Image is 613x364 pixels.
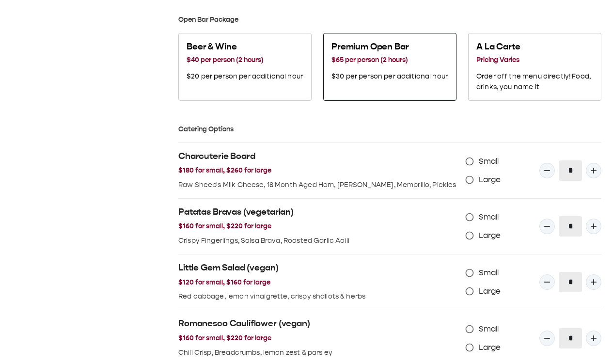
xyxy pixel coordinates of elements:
[479,174,501,186] span: Large
[178,15,601,25] h3: Open Bar Package
[468,33,601,101] button: A La Carte
[178,151,458,162] h2: Charcuterie Board
[479,156,499,167] span: Small
[187,55,303,65] h3: $40 per person (2 hours)
[178,291,458,302] p: Red cabbage, lemon vinaigrette, crispy shallots & herbs
[187,41,303,53] h2: Beer & Wine
[178,277,458,288] h3: $120 for small, $160 for large
[178,333,458,344] h3: $160 for small, $220 for large
[476,71,593,93] p: Order off the menu directly! Food, drinks, you name it
[479,285,501,297] span: Large
[178,124,601,135] h3: Catering Options
[178,206,458,218] h2: Patatas Bravas (vegetarian)
[476,41,593,53] h2: A La Carte
[178,33,312,101] button: Beer & Wine
[479,267,499,279] span: Small
[539,208,601,245] div: Quantity Input
[178,221,458,232] h3: $160 for small, $220 for large
[187,71,303,82] p: $20 per person per additional hour
[479,211,499,223] span: Small
[539,320,601,357] div: Quantity Input
[479,342,501,353] span: Large
[331,55,448,65] h3: $65 per person (2 hours)
[178,180,458,190] p: Raw Sheep's Milk Cheese, 18 Month Aged Ham, [PERSON_NAME], Membrillo, Pickles
[539,152,601,189] div: Quantity Input
[479,230,501,241] span: Large
[331,41,448,53] h2: Premium Open Bar
[178,33,601,101] div: Select one
[539,264,601,301] div: Quantity Input
[479,323,499,335] span: Small
[323,33,456,101] button: Premium Open Bar
[178,262,458,274] h2: Little Gem Salad (vegan)
[476,55,593,65] h3: Pricing Varies
[178,236,458,246] p: Crispy Fingerlings, Salsa Brava, Roasted Garlic Aoili
[178,318,458,330] h2: Romanesco Cauliflower (vegan)
[178,348,458,358] p: Chili Crisp, Breadcrumbs, lemon zest & parsley
[331,71,448,82] p: $30 per person per additional hour
[178,165,458,176] h3: $180 for small, $260 for large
